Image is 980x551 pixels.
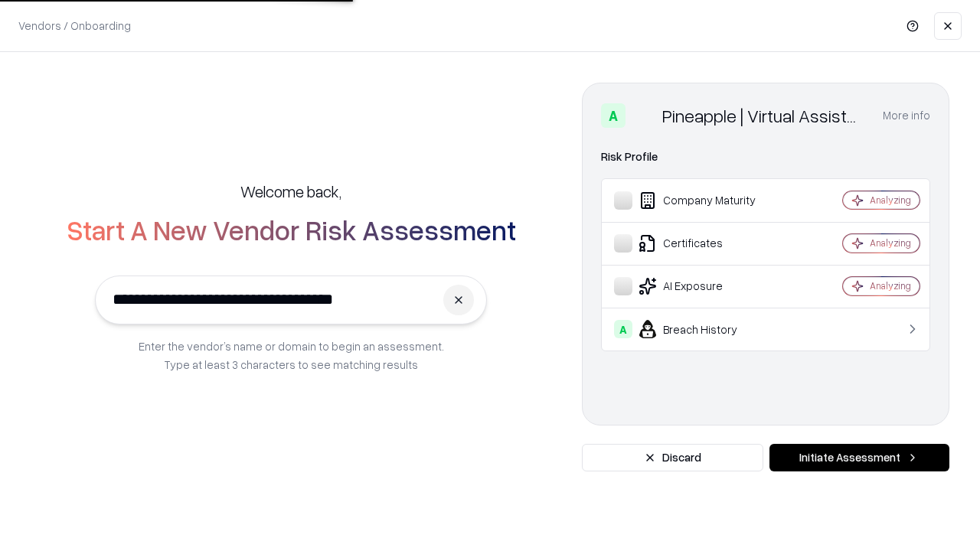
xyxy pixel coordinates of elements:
[662,103,864,128] div: Pineapple | Virtual Assistant Agency
[870,236,911,249] div: Analyzing
[18,18,131,34] p: Vendors / Onboarding
[614,320,797,338] div: Breach History
[614,320,632,338] div: A
[870,194,911,207] div: Analyzing
[67,214,516,245] h2: Start A New Vendor Risk Assessment
[139,337,444,373] p: Enter the vendor’s name or domain to begin an assessment. Type at least 3 characters to see match...
[240,181,341,202] h5: Welcome back,
[582,444,763,471] button: Discard
[614,277,797,295] div: AI Exposure
[601,148,930,166] div: Risk Profile
[614,191,797,210] div: Company Maturity
[632,103,656,128] img: Pineapple | Virtual Assistant Agency
[769,444,949,471] button: Initiate Assessment
[601,103,626,128] div: A
[883,102,930,129] button: More info
[614,234,797,253] div: Certificates
[870,279,911,292] div: Analyzing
